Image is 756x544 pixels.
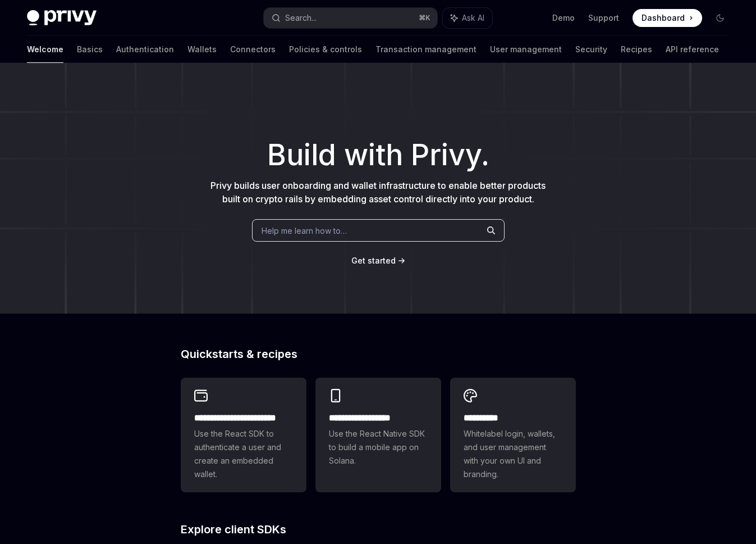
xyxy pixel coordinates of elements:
[633,9,702,27] a: Dashboard
[443,8,492,28] button: Ask AI
[711,9,729,27] button: Toggle dark mode
[77,36,103,63] a: Basics
[419,13,430,22] span: ⌘ K
[666,36,719,63] a: API reference
[621,36,652,63] a: Recipes
[289,36,362,63] a: Policies & controls
[230,36,276,63] a: Connectors
[285,11,317,25] div: Search...
[464,427,562,481] span: Whitelabel login, wallets, and user management with your own UI and branding.
[181,348,297,360] span: Quickstarts & recipes
[462,12,484,24] span: Ask AI
[375,36,476,63] a: Transaction management
[552,12,575,24] a: Demo
[267,145,489,165] span: Build with Privy.
[351,256,396,265] span: Get started
[264,8,437,28] button: Search...⌘K
[187,36,217,63] a: Wallets
[450,378,576,492] a: **** *****Whitelabel login, wallets, and user management with your own UI and branding.
[210,180,546,205] span: Privy builds user onboarding and wallet infrastructure to enable better products built on crypto ...
[194,427,293,481] span: Use the React SDK to authenticate a user and create an embedded wallet.
[642,12,685,24] span: Dashboard
[27,10,97,26] img: dark logo
[181,524,286,535] span: Explore client SDKs
[315,378,441,492] a: **** **** **** ***Use the React Native SDK to build a mobile app on Solana.
[490,36,562,63] a: User management
[116,36,174,63] a: Authentication
[262,225,347,237] span: Help me learn how to…
[329,427,428,468] span: Use the React Native SDK to build a mobile app on Solana.
[27,36,63,63] a: Welcome
[351,255,396,266] a: Get started
[575,36,607,63] a: Security
[588,12,619,24] a: Support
